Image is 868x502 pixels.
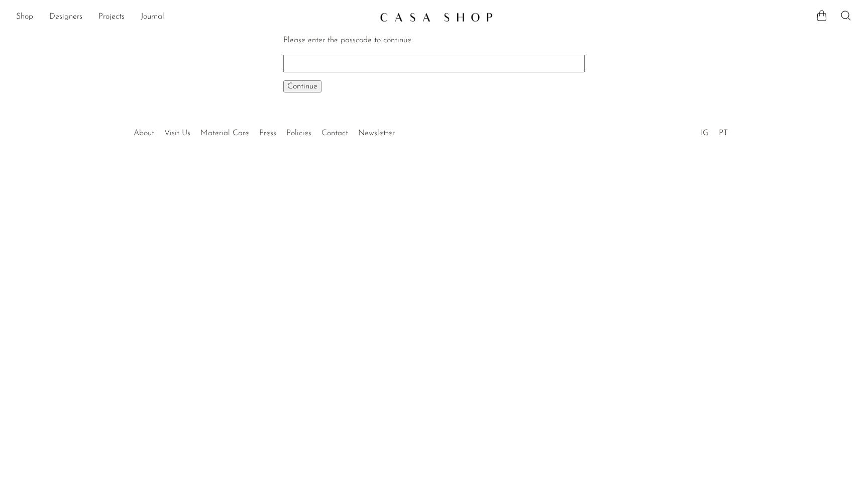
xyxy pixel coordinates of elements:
[16,9,372,26] nav: Desktop navigation
[701,129,709,137] a: IG
[719,129,728,137] a: PT
[129,121,400,140] ul: Quick links
[200,129,249,137] a: Material Care
[321,129,348,137] a: Contact
[164,129,190,137] a: Visit Us
[259,129,276,137] a: Press
[16,11,33,24] a: Shop
[283,36,413,44] label: Please enter the passcode to continue:
[98,11,125,24] a: Projects
[16,9,372,26] ul: NEW HEADER MENU
[49,11,82,24] a: Designers
[141,11,164,24] a: Journal
[283,80,321,92] button: Continue
[696,121,733,140] ul: Social Medias
[287,82,317,90] span: Continue
[134,129,154,137] a: About
[286,129,311,137] a: Policies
